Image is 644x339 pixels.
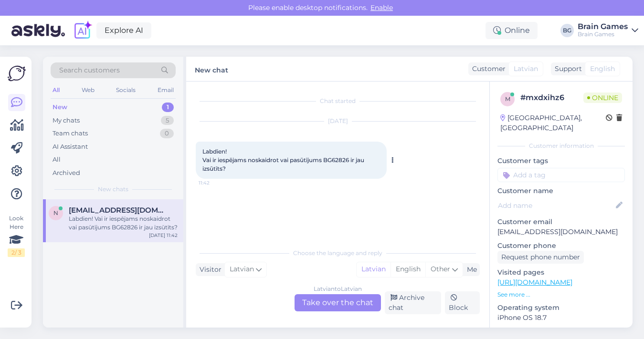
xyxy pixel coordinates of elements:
[520,92,583,103] div: # mxdxihz6
[497,168,625,182] input: Add a tag
[196,265,222,275] div: Visitor
[497,227,625,237] p: [EMAIL_ADDRESS][DOMAIN_NAME]
[53,116,80,125] div: My chats
[53,168,80,178] div: Archived
[486,22,538,39] div: Online
[98,185,128,194] span: New chats
[114,84,137,96] div: Socials
[385,291,441,314] div: Archive chat
[196,97,480,105] div: Chat started
[161,116,174,125] div: 5
[497,186,625,196] p: Customer name
[156,84,176,96] div: Email
[149,232,178,239] div: [DATE] 11:42
[578,31,628,38] div: Brain Games
[230,264,254,275] span: Latvian
[368,3,396,12] span: Enable
[497,327,625,337] p: Browser
[431,265,450,273] span: Other
[463,265,477,275] div: Me
[53,209,58,216] span: n
[497,251,584,264] div: Request phone number
[8,64,26,82] img: Askly Logo
[497,241,625,251] p: Customer phone
[162,103,174,112] div: 1
[497,303,625,313] p: Operating system
[497,278,572,287] a: [URL][DOMAIN_NAME]
[51,84,62,96] div: All
[497,156,625,166] p: Customer tags
[357,262,391,277] div: Latvian
[500,113,606,133] div: [GEOGRAPHIC_DATA], [GEOGRAPHIC_DATA]
[196,117,480,125] div: [DATE]
[497,290,625,299] p: See more ...
[53,142,88,152] div: AI Assistant
[202,148,366,172] span: Labdien! Vai ir iespējams noskaidrot vai pasūtījums BG62826 ir jau izsūtīts?
[314,285,362,293] div: Latvian to Latvian
[497,217,625,227] p: Customer email
[73,21,93,41] img: explore-ai
[497,267,625,277] p: Visited pages
[69,206,168,215] span: nikola.aleksandrova1@gmail.com
[514,64,538,74] span: Latvian
[445,291,480,314] div: Block
[497,313,625,323] p: iPhone OS 18.7
[96,22,151,39] a: Explore AI
[391,262,425,277] div: English
[53,155,61,164] div: All
[578,23,628,31] div: Brain Games
[160,129,174,138] div: 0
[195,62,228,75] label: New chat
[560,24,574,37] div: BG
[295,294,381,311] div: Take over the chat
[69,215,178,232] div: Labdien! Vai ir iespējams noskaidrot vai pasūtījums BG62826 ir jau izsūtīts?
[583,92,622,103] span: Online
[468,64,506,74] div: Customer
[8,248,25,257] div: 2 / 3
[199,179,234,186] span: 11:42
[590,64,615,74] span: English
[498,200,614,211] input: Add name
[80,84,96,96] div: Web
[53,129,88,138] div: Team chats
[196,249,480,257] div: Choose the language and reply
[59,65,120,75] span: Search customers
[53,103,67,112] div: New
[505,95,510,103] span: m
[497,142,625,150] div: Customer information
[8,214,25,257] div: Look Here
[551,64,582,74] div: Support
[578,23,638,38] a: Brain GamesBrain Games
